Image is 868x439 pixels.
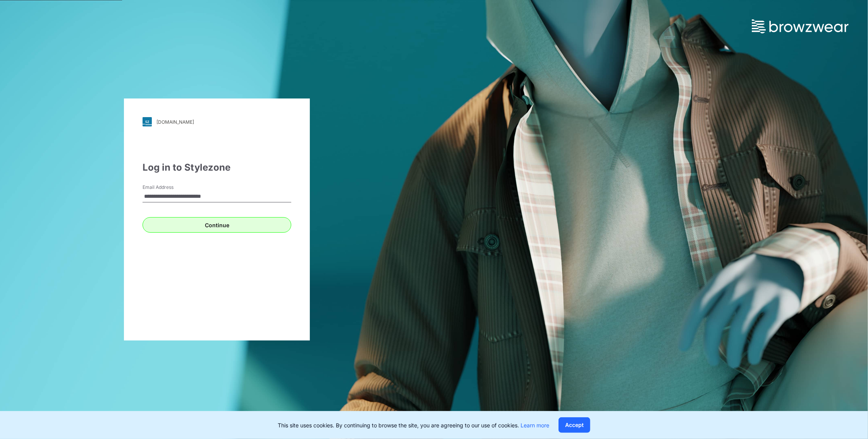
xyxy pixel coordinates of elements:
[156,119,194,125] div: [DOMAIN_NAME]
[143,184,197,191] label: Email Address
[752,19,849,33] img: browzwear-logo.73288ffb.svg
[143,161,291,175] div: Log in to Stylezone
[143,117,291,126] a: [DOMAIN_NAME]
[143,217,291,233] button: Continue
[143,117,152,126] img: svg+xml;base64,PHN2ZyB3aWR0aD0iMjgiIGhlaWdodD0iMjgiIHZpZXdCb3g9IjAgMCAyOCAyOCIgZmlsbD0ibm9uZSIgeG...
[521,422,549,429] a: Learn more
[278,421,549,429] p: This site uses cookies. By continuing to browse the site, you are agreeing to our use of cookies.
[559,417,590,433] button: Accept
